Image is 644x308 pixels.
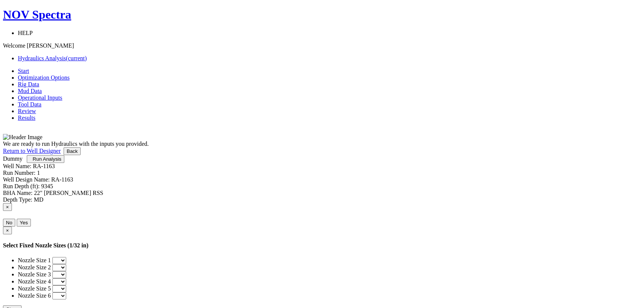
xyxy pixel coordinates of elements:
[3,190,33,196] label: BHA Name:
[6,204,9,210] span: ×
[3,163,31,169] label: Well Name:
[6,228,9,233] span: ×
[18,55,87,61] a: Hydraulics Analysis(current)
[34,190,103,196] label: 22" [PERSON_NAME] RSS
[3,196,32,203] label: Depth Type:
[18,271,51,277] label: Nozzle Size 3
[70,242,87,248] span: 1/32 in
[3,134,42,141] img: Header Image
[64,147,81,155] button: Back
[3,219,15,227] button: No
[3,183,40,189] label: Run Depth (ft):
[18,30,33,36] span: HELP
[3,42,25,49] span: Welcome
[18,285,51,292] label: Nozzle Size 5
[33,156,61,162] span: Run Analysis
[18,94,62,101] a: Operational Inputs
[33,163,55,169] label: RA-1163
[3,203,12,211] button: Close
[41,183,53,189] label: 9345
[17,219,31,227] button: Yes
[18,115,35,121] a: Results
[3,148,61,154] a: Return to Well Designer
[3,155,22,162] a: Dummy
[18,74,70,81] a: Optimization Options
[3,176,50,183] label: Well Design Name:
[27,155,64,163] button: Run Analysis
[18,108,36,114] a: Review
[3,170,36,176] label: Run Number:
[18,68,29,74] a: Start
[18,292,51,299] label: Nozzle Size 6
[51,176,73,183] label: RA-1163
[18,278,51,285] label: Nozzle Size 4
[3,141,149,147] span: We are ready to run Hydraulics with the inputs you provided.
[37,170,40,176] label: 1
[18,88,42,94] a: Mud Data
[3,227,12,234] button: Close
[18,81,39,87] a: Rig Data
[18,257,51,263] label: Nozzle Size 1
[3,8,641,22] a: NOV Spectra
[34,196,44,203] label: MD
[18,264,51,270] label: Nozzle Size 2
[27,42,74,49] span: [PERSON_NAME]
[3,242,641,249] h4: Select Fixed Nozzle Sizes ( )
[66,55,87,61] span: (current)
[18,101,41,108] a: Tool Data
